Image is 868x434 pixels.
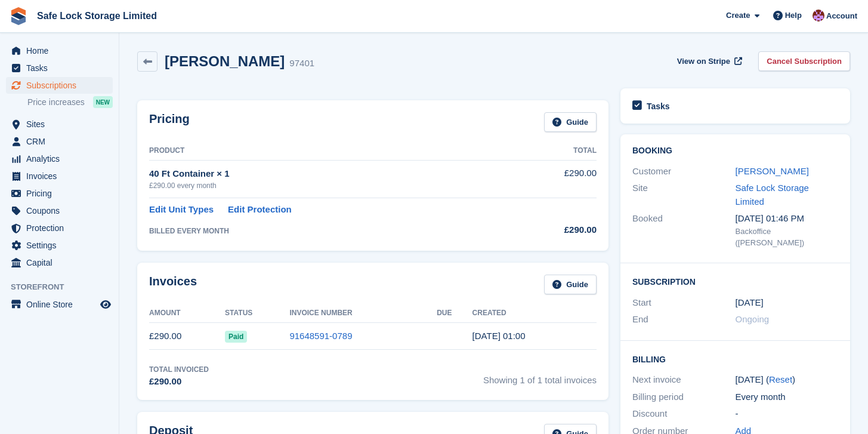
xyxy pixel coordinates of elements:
[544,112,597,132] a: Guide
[10,7,27,25] img: stora-icon-8386f47178a22dfd0bd8f6a31ec36ba5ce8667c1dd55bd0f319d3a0aa187defe.svg
[26,185,98,202] span: Pricing
[149,167,514,181] div: 40 Ft Container × 1
[149,226,514,236] div: BILLED EVERY MONTH
[514,160,597,198] td: £290.00
[149,203,214,217] a: Edit Unit Types
[514,141,597,161] th: Total
[149,323,225,350] td: £290.00
[726,10,750,21] span: Create
[632,390,736,404] div: Billing period
[483,364,597,389] span: Showing 1 of 1 total invoices
[632,407,736,421] div: Discount
[514,223,597,237] div: £290.00
[472,304,597,323] th: Created
[632,275,838,287] h2: Subscription
[228,203,292,217] a: Edit Protection
[672,51,745,71] a: View on Stripe
[826,10,857,22] span: Account
[736,314,770,324] span: Ongoing
[472,331,526,341] time: 2025-07-25 00:00:44 UTC
[149,304,225,323] th: Amount
[6,77,113,94] a: menu
[632,146,838,156] h2: Booking
[6,202,113,219] a: menu
[632,353,838,365] h2: Billing
[736,183,809,207] a: Safe Lock Storage Limited
[26,220,98,236] span: Protection
[27,96,113,109] a: Price increases NEW
[26,202,98,219] span: Coupons
[785,10,802,21] span: Help
[11,281,119,293] span: Storefront
[6,237,113,254] a: menu
[165,53,285,69] h2: [PERSON_NAME]
[26,296,98,313] span: Online Store
[632,165,736,178] div: Customer
[632,313,736,327] div: End
[32,6,162,26] a: Safe Lock Storage Limited
[225,304,289,323] th: Status
[6,150,113,167] a: menu
[6,116,113,133] a: menu
[769,374,792,384] a: Reset
[632,296,736,310] div: Start
[26,150,98,167] span: Analytics
[6,220,113,236] a: menu
[149,180,514,191] div: £290.00 every month
[6,168,113,184] a: menu
[26,77,98,94] span: Subscriptions
[26,254,98,271] span: Capital
[544,275,597,294] a: Guide
[149,364,209,375] div: Total Invoiced
[6,42,113,59] a: menu
[289,304,437,323] th: Invoice Number
[6,296,113,313] a: menu
[758,51,850,71] a: Cancel Subscription
[736,226,839,249] div: Backoffice ([PERSON_NAME])
[26,133,98,150] span: CRM
[26,116,98,133] span: Sites
[289,331,352,341] a: 91648591-0789
[6,133,113,150] a: menu
[736,212,839,226] div: [DATE] 01:46 PM
[26,60,98,76] span: Tasks
[632,181,736,208] div: Site
[149,275,197,294] h2: Invoices
[93,96,113,108] div: NEW
[26,237,98,254] span: Settings
[149,141,514,161] th: Product
[98,297,113,312] a: Preview store
[736,166,809,176] a: [PERSON_NAME]
[632,373,736,387] div: Next invoice
[6,185,113,202] a: menu
[26,168,98,184] span: Invoices
[736,296,764,310] time: 2025-07-25 00:00:00 UTC
[149,375,209,389] div: £290.00
[27,97,85,108] span: Price increases
[289,57,314,70] div: 97401
[632,212,736,249] div: Booked
[225,331,247,343] span: Paid
[437,304,472,323] th: Due
[677,56,730,67] span: View on Stripe
[6,60,113,76] a: menu
[736,407,839,421] div: -
[6,254,113,271] a: menu
[736,373,839,387] div: [DATE] ( )
[736,390,839,404] div: Every month
[26,42,98,59] span: Home
[813,10,824,21] img: Toni Ebong
[647,101,670,112] h2: Tasks
[149,112,190,132] h2: Pricing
